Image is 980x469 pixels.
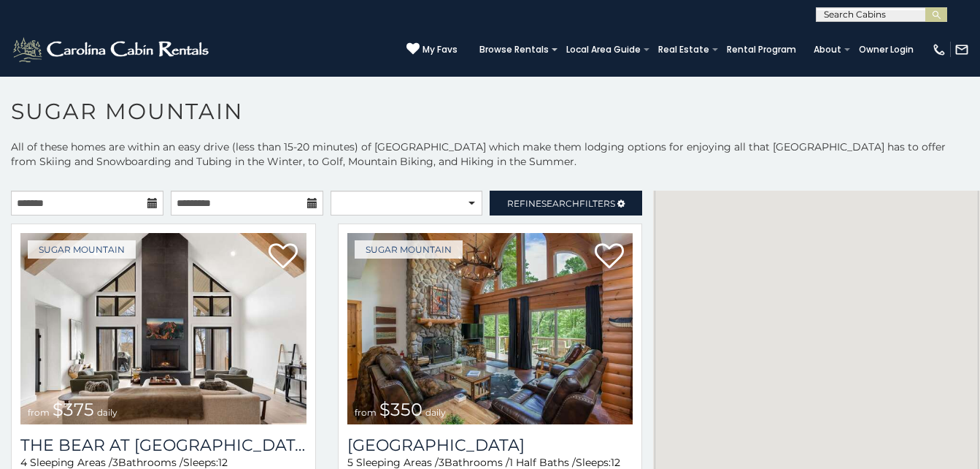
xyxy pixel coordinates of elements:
[28,240,136,259] a: Sugar Mountain
[719,39,803,60] a: Rental Program
[932,42,946,57] img: phone-regular-white.png
[20,456,27,469] span: 4
[347,233,633,424] img: Grouse Moor Lodge
[218,456,228,469] span: 12
[347,456,353,469] span: 5
[347,435,633,455] a: [GEOGRAPHIC_DATA]
[355,407,377,418] span: from
[425,407,446,418] span: daily
[379,399,423,420] span: $350
[541,198,579,209] span: Search
[423,43,458,56] span: My Favs
[559,39,648,60] a: Local Area Guide
[53,399,94,420] span: $375
[97,407,117,418] span: daily
[611,456,620,469] span: 12
[406,42,458,57] a: My Favs
[20,435,306,455] h3: The Bear At Sugar Mountain
[852,39,921,60] a: Owner Login
[269,242,298,272] a: Add to favorites
[20,435,306,455] a: The Bear At [GEOGRAPHIC_DATA]
[347,233,633,424] a: Grouse Moor Lodge from $350 daily
[11,35,213,64] img: White-1-2.png
[595,242,624,272] a: Add to favorites
[954,42,969,57] img: mail-regular-white.png
[490,191,642,216] a: RefineSearchFilters
[472,39,556,60] a: Browse Rentals
[509,456,576,469] span: 1 Half Baths /
[439,456,444,469] span: 3
[112,456,118,469] span: 3
[20,233,306,424] img: The Bear At Sugar Mountain
[347,435,633,455] h3: Grouse Moor Lodge
[355,240,463,259] a: Sugar Mountain
[507,198,615,209] span: Refine Filters
[28,407,50,418] span: from
[651,39,717,60] a: Real Estate
[806,39,849,60] a: About
[20,233,306,424] a: The Bear At Sugar Mountain from $375 daily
